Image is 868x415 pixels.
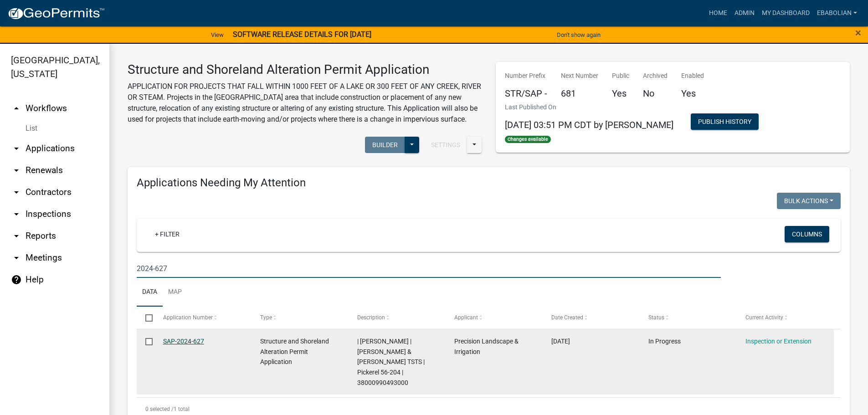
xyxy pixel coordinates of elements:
[561,88,598,99] h5: 681
[551,314,583,321] span: Date Created
[505,102,673,112] p: Last Published On
[11,209,22,220] i: arrow_drop_down
[163,338,204,345] a: SAP-2024-627
[785,226,829,242] button: Columns
[777,193,841,209] button: Bulk Actions
[207,27,227,42] a: View
[731,5,758,22] a: Admin
[643,88,668,99] h5: No
[11,143,22,154] i: arrow_drop_down
[648,314,664,321] span: Status
[551,338,570,345] span: 09/13/2024
[11,187,22,198] i: arrow_drop_down
[128,62,482,77] h3: Structure and Shoreland Alteration Permit Application
[357,314,385,321] span: Description
[553,27,604,42] button: Don't show again
[745,314,783,321] span: Current Activity
[705,5,731,22] a: Home
[561,71,598,81] p: Next Number
[446,307,543,328] datatable-header-cell: Applicant
[612,71,629,81] p: Public
[349,307,446,328] datatable-header-cell: Description
[145,406,174,412] span: 0 selected /
[681,88,704,99] h5: Yes
[11,165,22,176] i: arrow_drop_down
[365,137,405,153] button: Builder
[454,314,478,321] span: Applicant
[154,307,251,328] datatable-header-cell: Application Number
[640,307,737,328] datatable-header-cell: Status
[681,71,704,81] p: Enabled
[11,252,22,263] i: arrow_drop_down
[137,176,841,190] h4: Applications Needing My Attention
[11,231,22,241] i: arrow_drop_down
[260,338,329,366] span: Structure and Shoreland Alteration Permit Application
[163,278,187,307] a: Map
[758,5,813,22] a: My Dashboard
[233,30,371,39] strong: SOFTWARE RELEASE DETAILS FOR [DATE]
[505,136,551,143] span: Changes available
[137,259,721,278] input: Search for applications
[137,307,154,328] datatable-header-cell: Select
[813,5,861,22] a: ebabolian
[648,338,681,345] span: In Progress
[745,338,812,345] a: Inspection or Extension
[454,338,519,355] span: Precision Landscape & Irrigation
[543,307,640,328] datatable-header-cell: Date Created
[11,274,22,285] i: help
[505,119,673,130] span: [DATE] 03:51 PM CDT by [PERSON_NAME]
[163,314,213,321] span: Application Number
[424,137,467,153] button: Settings
[691,118,759,126] wm-modal-confirm: Workflow Publish History
[505,88,547,99] h5: STR/SAP -
[128,81,482,125] p: APPLICATION FOR PROJECTS THAT FALL WITHIN 1000 FEET OF A LAKE OR 300 FEET OF ANY CREEK, RIVER OR ...
[691,113,759,130] button: Publish History
[357,338,425,386] span: | Eric Babolian | MARCIA & DEANICE BECK TSTS | Pickerel 56-204 | 38000990493000
[251,307,348,328] datatable-header-cell: Type
[137,278,163,307] a: Data
[737,307,834,328] datatable-header-cell: Current Activity
[643,71,668,81] p: Archived
[148,226,187,242] a: + Filter
[855,27,861,38] button: Close
[505,71,547,81] p: Number Prefix
[260,314,272,321] span: Type
[11,103,22,114] i: arrow_drop_up
[612,88,629,99] h5: Yes
[855,26,861,39] span: ×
